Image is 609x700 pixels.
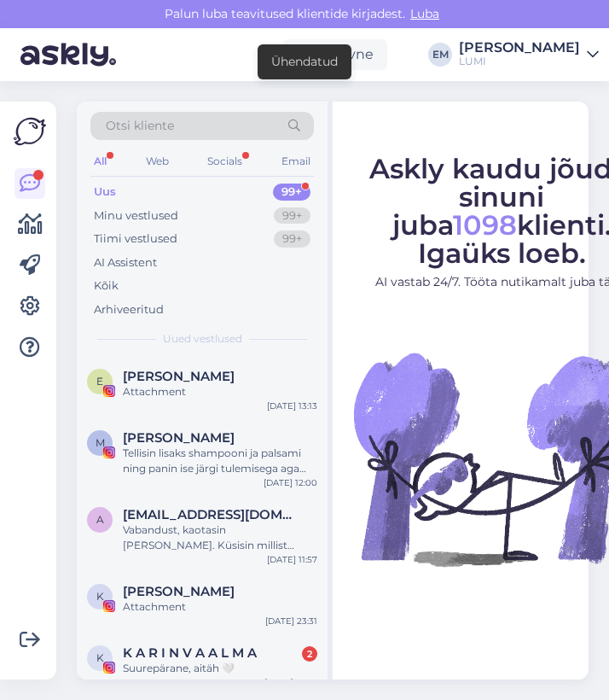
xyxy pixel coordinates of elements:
div: 2 [302,646,317,662]
span: Luba [405,6,444,21]
span: K [96,651,104,664]
span: M [96,436,105,449]
div: [DATE] 11:57 [267,553,317,566]
div: Uus [94,184,116,201]
span: Kristjan Jarvi [123,584,235,599]
span: avesweet@gmail.com [123,507,300,522]
div: [PERSON_NAME] [459,41,580,55]
div: [DATE] 13:13 [267,400,317,412]
div: EM [428,43,452,67]
div: [DATE] 12:00 [264,476,317,489]
div: Socials [204,150,246,172]
div: Ühendatud [271,53,338,71]
span: Marianne Muns [123,430,235,446]
div: 99+ [274,207,310,225]
div: Tellisin lisaks shampooni ja palsami ning panin ise järgi tulemisega aga kas saaksite ka need pak... [123,446,317,476]
div: Email [278,150,314,172]
div: Minu vestlused [94,207,178,225]
span: E [96,375,103,388]
div: [DATE] 23:31 [265,615,317,627]
div: 99+ [273,184,310,201]
span: K A R I N V A A L M A [123,645,257,661]
span: Uued vestlused [163,331,242,347]
div: Arhiveeritud [94,301,164,318]
div: LUMI [459,55,580,68]
span: Elizaveta Stoliar [123,369,235,384]
span: 1098 [453,208,517,242]
div: Attachment [123,599,317,615]
div: Web [142,150,172,172]
a: [PERSON_NAME]LUMI [459,41,599,68]
div: 99+ [274,230,310,248]
div: Attachment [123,384,317,400]
span: a [96,513,104,526]
div: Kõik [94,277,119,295]
span: K [96,590,104,603]
div: Tiimi vestlused [94,230,177,248]
div: [DATE] 22:41 [264,676,317,689]
div: All [90,150,110,172]
div: Suurepärane, aitäh 🤍 [123,661,317,676]
div: AI Assistent [94,254,157,271]
img: Askly Logo [14,115,46,148]
span: Otsi kliente [106,117,174,135]
div: Vabandust, kaotasin [PERSON_NAME]. Küsisin millist näokreemi soovitate pigem kuivale nahale, vanu... [123,522,317,553]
